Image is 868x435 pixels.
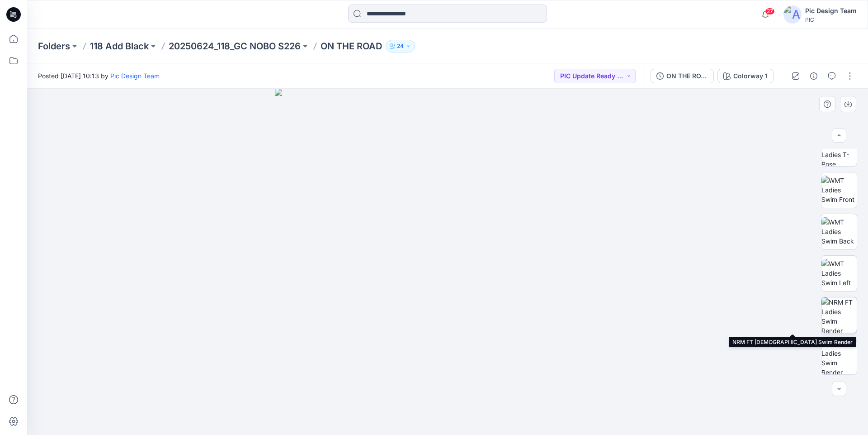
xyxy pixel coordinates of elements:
[807,69,821,83] button: Details
[765,8,775,15] span: 27
[90,40,149,53] a: 118 Add Black
[397,41,404,51] p: 24
[38,40,70,53] a: Folders
[275,89,621,435] img: eyJhbGciOiJIUzI1NiIsImtpZCI6IjAiLCJzbHQiOiJzZXMiLCJ0eXAiOiJKV1QifQ.eyJkYXRhIjp7InR5cGUiOiJzdG9yYW...
[717,69,774,83] button: Colorway 1
[821,217,857,246] img: WMT Ladies Swim Back
[321,40,382,53] p: ON THE ROAD
[733,71,768,81] div: Colorway 1
[821,176,857,204] img: WMT Ladies Swim Front
[110,72,160,80] a: Pic Design Team
[169,40,301,53] a: 20250624_118_GC NOBO S226
[805,16,857,23] div: PIC
[821,339,857,374] img: NRM SD Ladies Swim Render
[386,40,415,53] button: 24
[651,69,714,83] button: ON THE ROAD_V2
[821,259,857,287] img: WMT Ladies Swim Left
[783,5,802,24] img: avatar
[805,5,857,16] div: Pic Design Team
[821,297,857,333] img: NRM FT Ladies Swim Render
[666,71,708,81] div: ON THE ROAD_V2
[38,71,160,81] span: Posted [DATE] 10:13 by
